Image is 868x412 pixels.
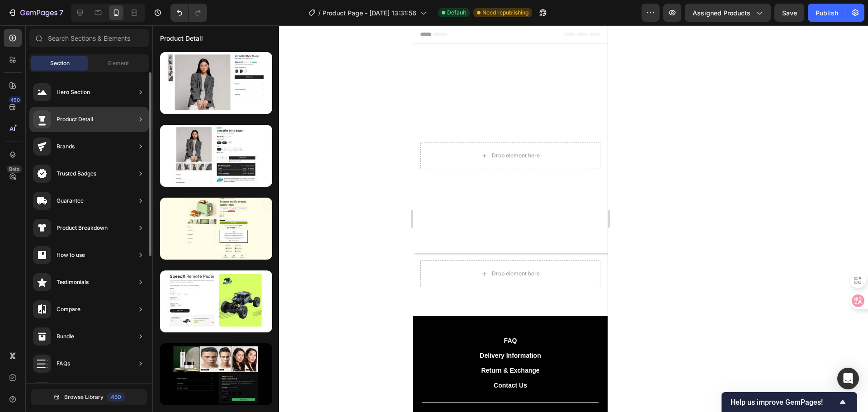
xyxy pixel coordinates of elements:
span: Element [108,59,129,67]
p: 7 [59,7,63,18]
div: Compare [57,305,80,314]
div: Undo/Redo [170,4,207,22]
span: Product Page - [DATE] 13:31:56 [322,8,416,18]
div: Testimonials [57,278,89,287]
div: Open Intercom Messenger [837,368,859,389]
div: Beta [7,166,22,173]
button: 7 [4,4,67,22]
span: Browse Library [64,393,104,401]
button: Assigned Products [685,4,771,22]
input: Search Sections & Elements [29,29,149,47]
div: Product Detail [57,115,93,124]
iframe: Design area [413,25,608,412]
span: / [318,8,321,18]
span: Section [50,59,70,67]
span: Default [447,9,466,17]
div: Guarantee [57,196,84,205]
div: Product Breakdown [57,223,108,232]
div: 450 [9,96,22,104]
span: Assigned Products [693,8,750,18]
div: Trusted Badges [57,169,96,178]
div: FAQs [57,359,70,368]
div: How to use [57,251,85,260]
span: Help us improve GemPages! [731,398,837,407]
span: Save [782,9,797,17]
div: 450 [107,393,125,402]
button: Browse Library450 [31,389,147,405]
div: Publish [816,8,838,18]
button: Publish [808,4,846,22]
button: Save [774,4,804,22]
span: Need republishing [482,9,528,17]
div: Bundle [57,332,74,341]
div: Hero Section [57,88,90,97]
button: Show survey - Help us improve GemPages! [731,397,848,407]
div: Brands [57,142,75,151]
